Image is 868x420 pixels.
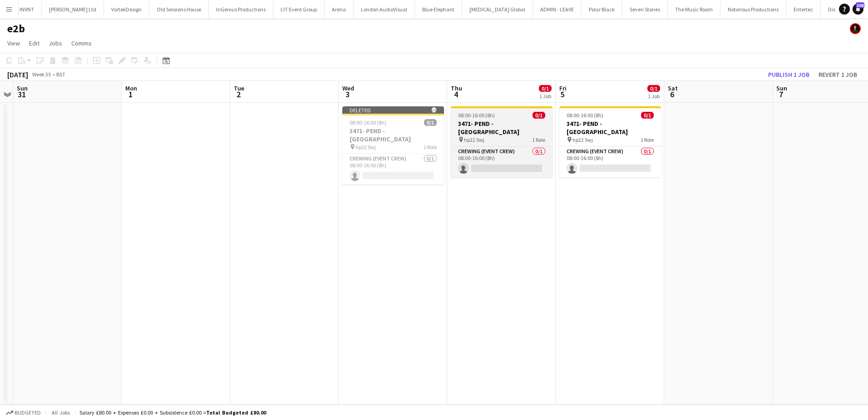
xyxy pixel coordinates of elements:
div: [DATE] [7,70,28,79]
button: London AudioVisual [354,0,415,18]
span: 31 [15,89,28,100]
button: Blue Elephant [415,0,462,18]
button: Publish 1 job [764,69,813,80]
span: 08:00-16:00 (8h) [458,112,495,119]
button: [MEDICAL_DATA] Global [462,0,533,18]
button: Old Sessions House [149,0,209,18]
span: 7 [775,89,787,100]
button: Entertec [786,0,821,18]
button: LIT Event Group [273,0,325,18]
button: Budgeted [5,408,42,418]
span: 5 [558,89,567,100]
h3: 3471- PEND - [GEOGRAPHIC_DATA] [559,120,661,136]
span: 3 [341,89,354,100]
app-card-role: Crewing (Event Crew)0/108:00-16:00 (8h) [559,146,661,177]
span: Tue [234,84,244,92]
div: Salary £80.00 + Expenses £0.00 + Subsistence £0.00 = [79,409,266,416]
button: Notorious Productions [720,0,786,18]
span: 1 Role [424,144,437,150]
span: Total Budgeted £80.00 [206,409,266,416]
span: Thu [451,84,462,92]
button: Dishoom [821,0,857,18]
a: Comms [68,37,95,49]
span: Week 35 [30,71,53,78]
a: Edit [25,37,43,49]
button: Arena [325,0,354,18]
span: Sun [17,84,28,92]
app-job-card: Deleted 08:00-16:00 (8h)0/13471- PEND - [GEOGRAPHIC_DATA] hp22 5wj1 RoleCrewing (Event Crew)0/108... [342,106,444,185]
span: 108 [856,2,864,8]
span: 2 [232,89,244,100]
span: 0/1 [533,112,545,119]
span: Sun [776,84,787,92]
span: 08:00-16:00 (8h) [567,112,603,119]
span: Budgeted [15,410,41,416]
button: The Music Room [668,0,720,18]
span: 0/1 [539,85,552,92]
span: Fri [559,84,567,92]
span: 0/1 [641,112,654,119]
span: 4 [449,89,462,100]
span: 1 Role [532,136,545,143]
app-job-card: 08:00-16:00 (8h)0/13471- PEND - [GEOGRAPHIC_DATA] hp22 5wj1 RoleCrewing (Event Crew)0/108:00-16:0... [559,106,661,177]
div: BST [56,71,65,78]
div: Deleted [342,106,444,114]
div: 1 Job [648,93,660,100]
app-card-role: Crewing (Event Crew)0/108:00-16:00 (8h) [342,154,444,185]
span: 0/1 [647,85,660,92]
app-card-role: Crewing (Event Crew)0/108:00-16:00 (8h) [451,146,552,177]
app-job-card: 08:00-16:00 (8h)0/13471- PEND - [GEOGRAPHIC_DATA] hp22 5wj1 RoleCrewing (Event Crew)0/108:00-16:0... [451,106,552,177]
button: VortekDesign [104,0,149,18]
span: 1 [124,89,137,100]
span: Comms [71,39,92,47]
span: 6 [666,89,678,100]
span: 08:00-16:00 (8h) [350,119,386,126]
span: Edit [29,39,39,47]
button: ADMIN - LEAVE [533,0,582,18]
span: Jobs [49,39,62,47]
span: 0/1 [424,119,437,126]
a: 108 [853,4,863,15]
button: Seven Stories [622,0,668,18]
button: [PERSON_NAME] Ltd [42,0,104,18]
app-user-avatar: Ash Grimmer [850,23,861,34]
button: Polar Black [582,0,622,18]
span: hp22 5wj [464,136,484,143]
span: Sat [668,84,678,92]
span: Wed [342,84,354,92]
h3: 3471- PEND - [GEOGRAPHIC_DATA] [451,120,552,136]
h3: 3471- PEND - [GEOGRAPHIC_DATA] [342,127,444,143]
div: 1 Job [539,93,551,100]
span: hp22 5wj [572,136,593,143]
span: Mon [125,84,137,92]
span: View [7,39,20,47]
a: Jobs [45,37,66,49]
button: INVNT [12,0,42,18]
span: 1 Role [641,136,654,143]
h1: e2b [7,22,25,35]
span: hp22 5wj [355,144,376,150]
a: View [4,37,24,49]
button: Revert 1 job [815,69,861,80]
button: InGenius Productions [209,0,273,18]
span: All jobs [50,409,72,416]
